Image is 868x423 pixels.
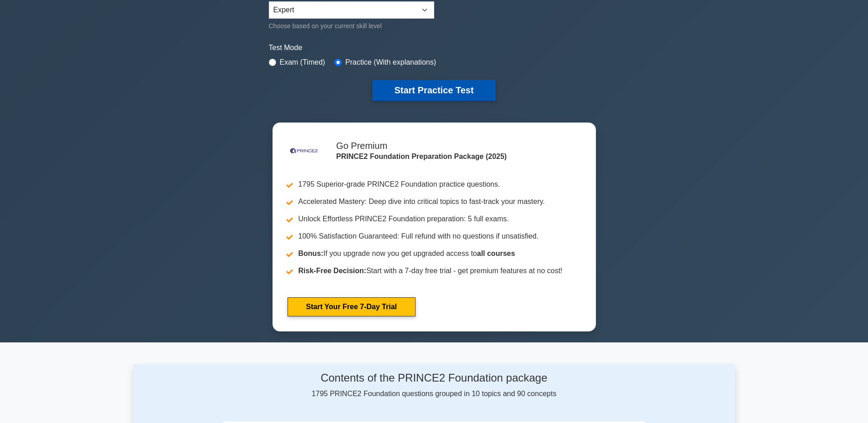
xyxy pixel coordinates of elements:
label: Test Mode [269,42,600,53]
h4: Contents of the PRINCE2 Foundation package [220,372,649,385]
div: Choose based on your current skill level [269,20,434,31]
div: 1795 PRINCE2 Foundation questions grouped in 10 topics and 90 concepts [220,372,649,399]
label: Exam (Timed) [280,57,325,68]
a: Start Your Free 7-Day Trial [288,297,416,316]
button: Start Practice Test [372,80,495,101]
label: Practice (With explanations) [345,57,436,68]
